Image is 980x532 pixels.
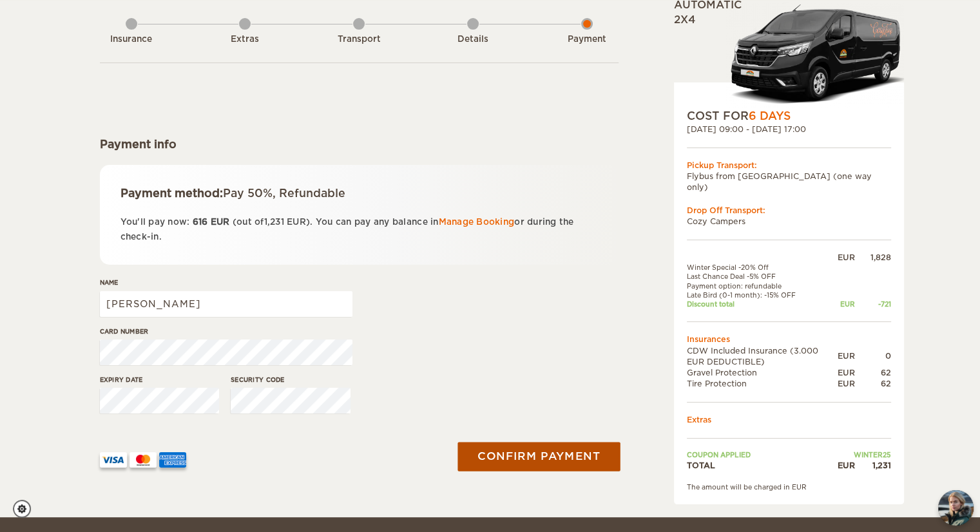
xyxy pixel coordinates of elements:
[687,414,891,425] td: Extras
[855,460,891,471] div: 1,231
[687,450,838,459] td: Coupon applied
[855,378,891,389] div: 62
[687,205,891,216] div: Drop Off Transport:
[687,460,838,471] td: TOTAL
[687,216,891,227] td: Cozy Campers
[687,263,838,272] td: Winter Special -20% Off
[687,108,891,124] div: COST FOR
[100,327,352,336] label: Card number
[437,33,508,46] div: Details
[855,252,891,263] div: 1,828
[223,187,345,200] span: Pay 50%, Refundable
[687,290,838,299] td: Late Bird (0-1 month): -15% OFF
[287,217,306,227] span: EUR
[439,217,515,227] a: Manage Booking
[323,33,394,46] div: Transport
[100,137,619,152] div: Payment info
[120,185,598,201] div: Payment method:
[687,378,838,389] td: Tire Protection
[938,490,974,526] img: Freyja at Cozy Campers
[552,33,622,46] div: Payment
[687,367,838,378] td: Gravel Protection
[100,375,220,385] label: Expiry date
[130,452,157,468] img: mastercard
[725,2,904,108] img: Langur-m-c-logo-2.png
[211,217,230,227] span: EUR
[687,299,838,309] td: Discount total
[264,217,284,227] span: 1,231
[855,367,891,378] div: 62
[687,160,891,171] div: Pickup Transport:
[838,299,855,309] div: EUR
[838,378,855,389] div: EUR
[13,500,39,518] a: Cookie settings
[687,345,838,367] td: CDW Included Insurance (3.000 EUR DEDUCTIBLE)
[838,460,855,471] div: EUR
[838,450,891,459] td: WINTER25
[120,214,598,245] p: You'll pay now: (out of ). You can pay any balance in or during the check-in.
[458,442,620,471] button: Confirm payment
[193,217,208,227] span: 616
[687,124,891,135] div: [DATE] 09:00 - [DATE] 17:00
[231,375,351,385] label: Security code
[100,278,352,287] label: Name
[855,350,891,361] div: 0
[687,482,891,491] div: The amount will be charged in EUR
[687,272,838,281] td: Last Chance Deal -5% OFF
[938,490,974,526] button: chat-button
[209,33,280,46] div: Extras
[687,281,838,290] td: Payment option: refundable
[159,452,186,468] img: AMEX
[838,252,855,263] div: EUR
[687,334,891,345] td: Insurances
[855,299,891,309] div: -721
[96,33,167,46] div: Insurance
[749,109,791,122] span: 6 Days
[100,452,127,468] img: VISA
[687,171,891,193] td: Flybus from [GEOGRAPHIC_DATA] (one way only)
[838,367,855,378] div: EUR
[838,350,855,361] div: EUR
